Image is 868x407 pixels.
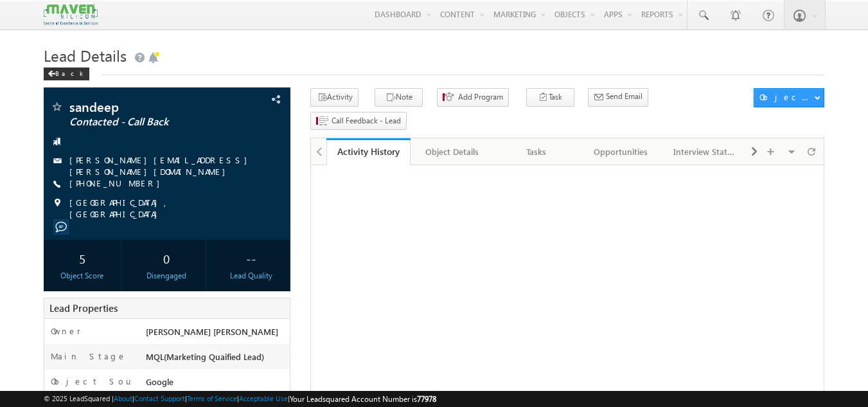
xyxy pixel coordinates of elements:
[47,270,118,282] div: Object Score
[673,144,736,159] div: Interview Status
[417,394,436,404] span: 77978
[505,144,567,159] div: Tasks
[239,394,288,402] a: Acceptable Use
[290,394,436,404] span: Your Leadsquared Account Number is
[131,270,202,282] div: Disengaged
[44,67,96,78] a: Back
[131,246,202,270] div: 0
[134,394,185,402] a: Contact Support
[47,246,118,270] div: 5
[310,88,359,107] button: Activity
[69,197,269,220] span: [GEOGRAPHIC_DATA], [GEOGRAPHIC_DATA]
[754,88,824,107] button: Object Actions
[114,394,132,402] a: About
[215,246,287,270] div: --
[663,138,747,165] a: Interview Status
[589,144,651,159] div: Opportunities
[215,270,287,282] div: Lead Quality
[69,154,254,177] a: [PERSON_NAME][EMAIL_ADDRESS][PERSON_NAME][DOMAIN_NAME]
[526,88,574,107] button: Task
[606,91,642,102] span: Send Email
[69,100,222,113] span: sandeep
[336,145,401,158] div: Activity History
[51,375,134,399] label: Object Source
[69,116,222,129] span: Contacted - Call Back
[49,302,118,314] span: Lead Properties
[310,112,407,131] button: Call Feedback - Lead
[44,68,89,80] div: Back
[51,350,127,362] label: Main Stage
[437,88,509,107] button: Add Program
[579,138,663,165] a: Opportunities
[375,88,423,107] button: Note
[143,350,290,368] div: MQL(Marketing Quaified Lead)
[146,326,278,337] span: [PERSON_NAME] [PERSON_NAME]
[759,91,814,103] div: Object Actions
[421,144,483,159] div: Object Details
[51,325,81,337] label: Owner
[69,177,166,190] span: [PHONE_NUMBER]
[411,138,495,165] a: Object Details
[187,394,237,402] a: Terms of Service
[44,45,127,66] span: Lead Details
[495,138,579,165] a: Tasks
[588,88,648,107] button: Send Email
[44,393,436,405] span: © 2025 LeadSquared | | | | |
[44,3,98,26] img: Custom Logo
[332,115,401,127] span: Call Feedback - Lead
[458,91,503,103] span: Add Program
[326,138,411,165] a: Activity History
[143,375,290,393] div: Google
